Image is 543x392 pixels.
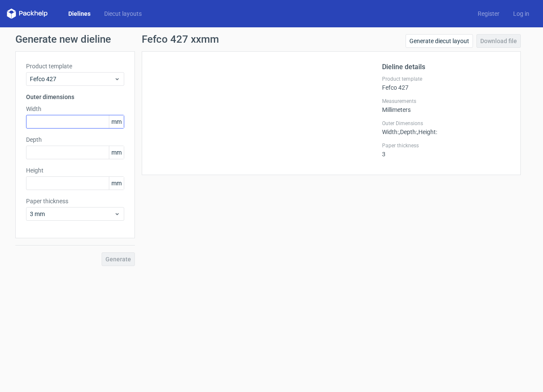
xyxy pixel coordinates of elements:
[30,75,114,83] span: Fefco 427
[26,93,124,101] h3: Outer dimensions
[417,129,437,135] span: , Height :
[142,34,219,44] h1: Fefco 427 xxmm
[97,9,149,18] a: Diecut layouts
[26,197,124,205] label: Paper thickness
[382,120,510,127] label: Outer Dimensions
[382,98,510,113] div: Millimeters
[109,146,124,159] span: mm
[471,9,506,18] a: Register
[382,142,510,158] div: 3
[15,34,528,44] h1: Generate new dieline
[61,9,97,18] a: Dielines
[382,142,510,149] label: Paper thickness
[382,98,510,105] label: Measurements
[26,105,124,113] label: Width
[382,62,510,72] h2: Dieline details
[382,76,510,91] div: Fefco 427
[26,62,124,70] label: Product template
[26,135,124,144] label: Depth
[30,210,114,218] span: 3 mm
[26,166,124,175] label: Height
[406,34,473,48] a: Generate diecut layout
[506,9,536,18] a: Log in
[382,76,510,82] label: Product template
[399,129,417,135] span: , Depth :
[109,115,124,128] span: mm
[382,129,399,135] span: Width :
[109,177,124,190] span: mm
